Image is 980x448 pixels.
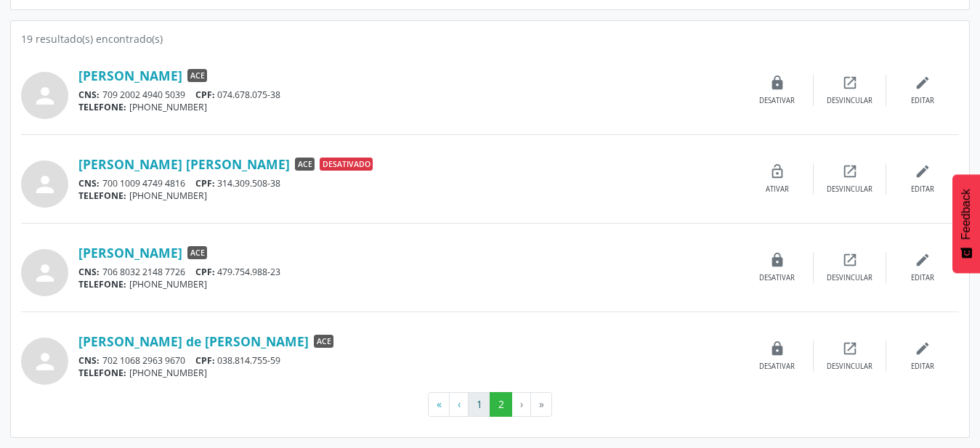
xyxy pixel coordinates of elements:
[911,184,934,195] div: Editar
[32,83,58,109] i: person
[468,392,490,417] button: Go to page 1
[78,101,126,113] span: TELEFONE:
[32,260,58,286] i: person
[449,392,469,417] button: Go to previous page
[78,101,741,113] div: [PHONE_NUMBER]
[428,392,450,417] button: Go to first page
[769,252,785,268] i: lock
[766,184,789,195] div: Ativar
[769,163,785,179] i: lock_open
[952,174,980,273] button: Feedback - Mostrar pesquisa
[911,362,934,372] div: Editar
[78,190,741,202] div: [PHONE_NUMBER]
[759,273,795,283] div: Desativar
[915,341,931,357] i: edit
[842,75,858,91] i: open_in_new
[78,278,741,290] div: [PHONE_NUMBER]
[827,362,872,372] div: Desvincular
[915,252,931,268] i: edit
[78,354,100,367] span: CNS:
[32,349,58,375] i: person
[78,89,100,101] span: CNS:
[842,252,858,268] i: open_in_new
[827,96,872,106] div: Desvincular
[195,266,215,278] span: CPF:
[78,266,100,278] span: CNS:
[827,273,872,283] div: Desvincular
[78,177,741,190] div: 700 1009 4749 4816 314.309.508-38
[295,158,315,171] span: ACE
[960,189,973,240] span: Feedback
[195,354,215,367] span: CPF:
[320,158,373,171] span: Desativado
[78,177,100,190] span: CNS:
[827,184,872,195] div: Desvincular
[769,341,785,357] i: lock
[78,354,741,367] div: 702 1068 2963 9670 038.814.755-59
[78,156,290,172] a: [PERSON_NAME] [PERSON_NAME]
[915,163,931,179] i: edit
[78,367,126,379] span: TELEFONE:
[314,335,333,348] span: ACE
[759,362,795,372] div: Desativar
[842,163,858,179] i: open_in_new
[21,392,959,417] ul: Pagination
[195,89,215,101] span: CPF:
[78,89,741,101] div: 709 2002 4940 5039 074.678.075-38
[490,392,512,417] button: Go to page 2
[78,333,309,349] a: [PERSON_NAME] de [PERSON_NAME]
[911,273,934,283] div: Editar
[915,75,931,91] i: edit
[842,341,858,357] i: open_in_new
[78,266,741,278] div: 706 8032 2148 7726 479.754.988-23
[187,69,207,82] span: ACE
[911,96,934,106] div: Editar
[78,245,182,261] a: [PERSON_NAME]
[78,68,182,84] a: [PERSON_NAME]
[78,367,741,379] div: [PHONE_NUMBER]
[195,177,215,190] span: CPF:
[78,278,126,290] span: TELEFONE:
[21,31,959,46] div: 19 resultado(s) encontrado(s)
[187,246,207,259] span: ACE
[769,75,785,91] i: lock
[32,171,58,197] i: person
[759,96,795,106] div: Desativar
[78,190,126,202] span: TELEFONE:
